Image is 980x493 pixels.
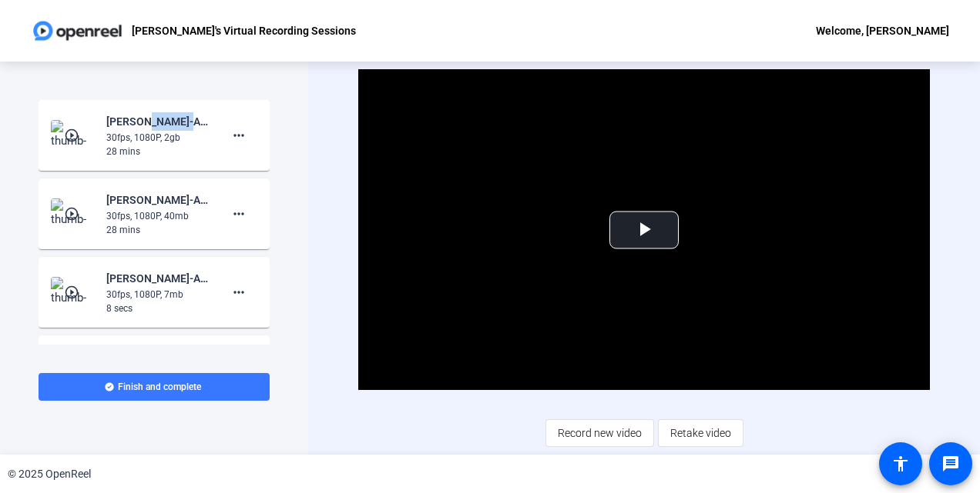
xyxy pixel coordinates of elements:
button: Play Video [609,211,679,248]
div: 8 secs [106,301,210,315]
mat-icon: play_circle_outline [64,206,82,222]
mat-icon: accessibility [891,455,910,473]
mat-icon: more_horiz [230,126,248,145]
button: Retake video [658,419,743,447]
div: [PERSON_NAME]-ANPL6330-[PERSON_NAME]-s Virtual Recording Sessions-1758205080410-screen [106,191,210,209]
div: Video Player [358,69,929,390]
button: Record new video [545,419,654,447]
button: Finish and complete [39,373,270,401]
mat-icon: play_circle_outline [64,128,82,143]
div: 30fps, 1080P, 7mb [106,288,210,301]
div: 28 mins [106,145,210,158]
mat-icon: more_horiz [230,205,248,223]
span: Finish and complete [118,381,201,393]
mat-icon: play_circle_outline [64,285,82,300]
div: [PERSON_NAME]-ANPL6330-[PERSON_NAME]-s Virtual Recording Sessions-1758205080410-webcam [106,112,210,131]
img: thumb-nail [51,277,96,308]
span: Retake video [670,418,731,448]
div: [PERSON_NAME]-ANPL6330-[PERSON_NAME]-s Virtual Recording Sessions-1758204718630-webcam [106,269,210,288]
img: thumb-nail [51,198,96,229]
div: 28 mins [106,223,210,237]
div: Welcome, [PERSON_NAME] [816,22,949,40]
div: © 2025 OpenReel [8,466,91,482]
span: Record new video [558,418,642,448]
div: 30fps, 1080P, 40mb [106,209,210,223]
mat-icon: message [941,455,960,473]
img: thumb-nail [51,120,96,151]
p: [PERSON_NAME]'s Virtual Recording Sessions [132,22,356,40]
div: 30fps, 1080P, 2gb [106,131,210,145]
img: OpenReel logo [31,15,124,46]
mat-icon: more_horiz [230,283,248,301]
